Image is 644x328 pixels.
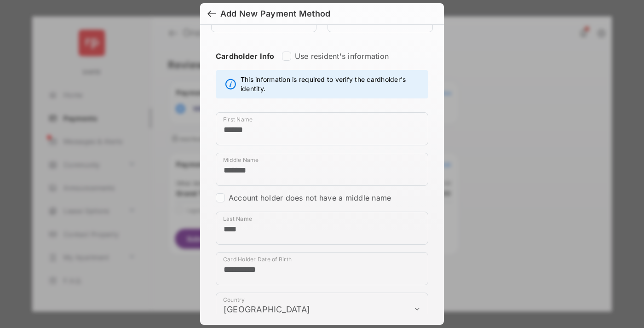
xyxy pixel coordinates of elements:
[216,293,428,326] div: payment_method_screening[postal_addresses][country]
[241,75,423,93] span: This information is required to verify the cardholder's identity.
[220,9,330,19] div: Add New Payment Method
[216,52,275,77] strong: Cardholder Info
[229,193,391,202] label: Account holder does not have a middle name
[295,52,389,61] label: Use resident's information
